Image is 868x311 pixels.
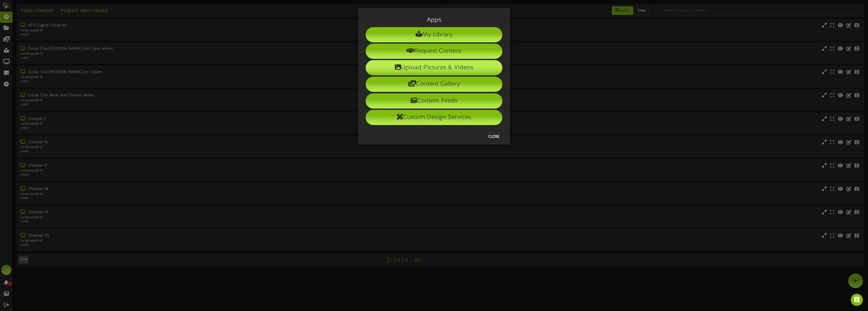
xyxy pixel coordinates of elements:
[485,133,502,141] button: Close
[366,110,502,125] li: Custom Design Services
[366,17,502,23] h3: Apps
[366,60,502,75] li: Upload Pictures & Videos
[366,44,502,59] li: Request Content
[366,27,502,42] li: My Library
[851,294,863,306] div: Open Intercom Messenger
[366,93,502,109] li: Content Feeds
[366,77,502,92] li: Content Gallery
